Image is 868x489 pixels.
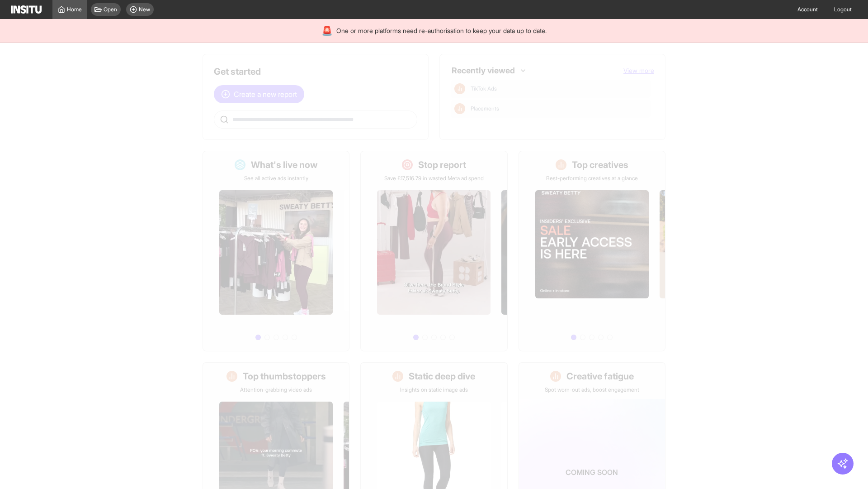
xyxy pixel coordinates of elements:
span: Home [67,6,82,13]
span: Open [104,6,117,13]
span: New [139,6,150,13]
img: Logo [11,5,42,14]
span: One or more platforms need re-authorisation to keep your data up to date. [336,26,547,35]
div: 🚨 [321,24,333,37]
